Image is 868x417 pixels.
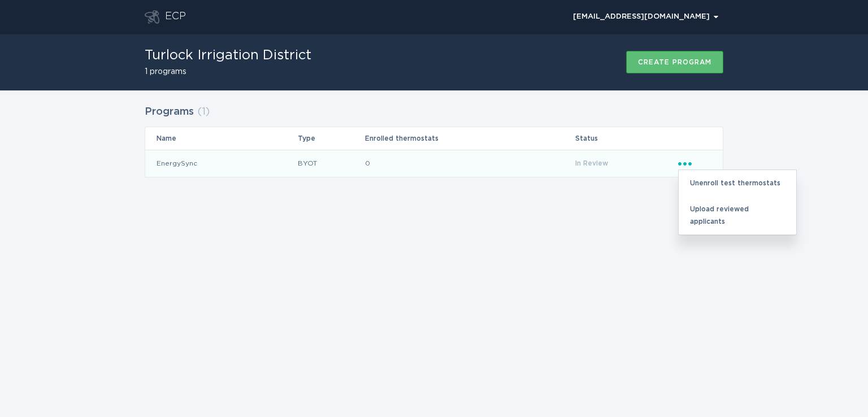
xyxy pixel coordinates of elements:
th: Name [145,127,297,150]
button: Go to dashboard [145,10,159,24]
td: 0 [364,150,575,177]
h2: Programs [145,102,194,122]
div: Popover menu [568,8,723,25]
h2: 1 programs [145,68,311,76]
button: Create program [626,51,723,73]
div: Upload reviewed applicants [679,196,796,234]
span: In Review [575,160,608,167]
div: ECP [165,10,186,24]
div: Create program [638,59,711,66]
tr: 6a5fabe6d4a54d99a8180ee5d7809849 [145,150,723,177]
div: [EMAIL_ADDRESS][DOMAIN_NAME] [573,14,718,20]
th: Status [575,127,678,150]
div: Unenroll test thermostats [679,170,796,196]
h1: Turlock Irrigation District [145,49,311,62]
td: BYOT [297,150,364,177]
tr: Table Headers [145,127,723,150]
span: ( 1 ) [197,107,210,117]
td: EnergySync [145,150,297,177]
th: Enrolled thermostats [364,127,575,150]
button: Open user account details [568,8,723,25]
th: Type [297,127,364,150]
